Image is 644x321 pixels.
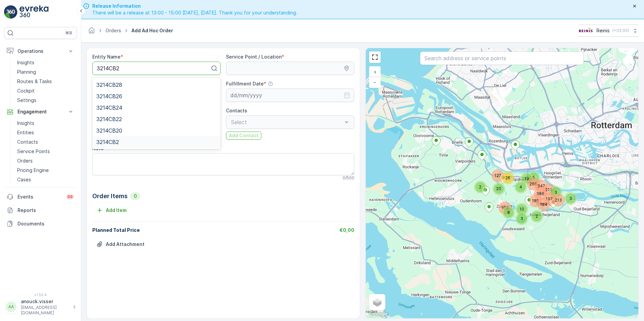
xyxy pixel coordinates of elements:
div: 4 [516,182,526,192]
a: Contacts [14,137,77,147]
button: Add Item [92,205,131,216]
img: Reinis-Logo-Vrijstaand_Tekengebied-1-copy2_aBO4n7j.png [578,27,594,34]
div: 2 [532,211,542,221]
img: Google [367,310,390,318]
p: Reports [18,207,74,214]
div: 2 [475,182,479,186]
a: Zoom In [370,67,380,77]
p: Reinis [597,27,610,34]
div: 10 [517,204,521,208]
a: Routes & Tasks [14,77,77,86]
div: 26 [503,173,513,183]
div: 185 [530,196,535,200]
p: Orders [17,157,33,164]
a: Service Points [14,147,77,156]
p: 99 [67,194,73,200]
div: AA [6,301,17,312]
p: Operations [18,48,63,55]
span: Release Information [92,3,297,9]
button: Operations [4,44,77,58]
span: 3214CB22 [96,116,122,122]
span: v 1.50.4 [4,293,77,297]
a: Cockpit [14,86,77,96]
a: Orders [14,156,77,166]
a: Entities [14,128,77,137]
div: 20 [494,184,504,194]
p: Routes & Tasks [17,78,52,85]
div: 184 [539,200,549,210]
div: 213 [544,185,554,195]
div: 185 [530,196,541,206]
div: 127 [493,171,497,175]
p: Engagement [18,108,63,115]
label: Service Point / Location [226,54,282,60]
input: dd/mm/yyyy [226,88,354,102]
a: Settings [14,96,77,105]
span: 3214CB28 [96,82,122,88]
div: 3 [551,187,555,191]
p: Add Item [106,207,127,214]
div: 10 [517,204,527,214]
div: 8 [504,208,514,218]
a: View Fullscreen [370,52,380,62]
div: 213 [544,185,548,189]
div: Help Tooltip Icon [268,81,273,86]
div: 20 [494,184,498,188]
label: Contacts [226,108,247,113]
p: 0 [133,193,137,200]
img: logo_light-DOdMpM7g.png [20,5,49,19]
label: Entity Name [92,54,121,60]
div: 3 [517,214,527,224]
div: 3 [566,193,576,204]
a: Open this area in Google Maps (opens a new window) [367,310,390,318]
div: 184 [539,200,543,204]
a: Documents [4,217,77,230]
input: Search address or service points [420,51,584,65]
div: 127 [493,171,503,181]
p: anouck.visser [21,298,69,305]
a: Insights [14,58,77,67]
div: 197 [544,194,548,198]
span: 3214CB26 [96,93,122,99]
p: 0 / 500 [343,175,354,181]
a: Events99 [4,190,77,204]
div: 266 [528,179,539,189]
a: Insights [14,118,77,128]
p: Settings [17,97,36,104]
p: Pricing Engine [17,167,49,174]
p: Add Contact [229,132,259,139]
a: Planning [14,67,77,77]
div: 19 [522,174,532,184]
p: Planning [17,69,36,75]
p: Insights [17,120,34,127]
p: Add Attachment [106,241,144,248]
span: There will be a release at 13:00 - 15:00 [DATE], [DATE]. Thank you for your understanding. [92,9,297,16]
button: Add Contact [226,132,261,140]
p: Service Points [17,148,50,155]
div: 5 [529,173,533,177]
div: 103 [500,203,510,213]
a: Reports [4,204,77,217]
button: Reinis(+02:00) [578,25,639,37]
div: 2 [532,211,536,215]
div: 103 [500,203,504,207]
div: 4 [516,182,520,186]
div: 5 [529,173,539,183]
p: ⌘B [65,30,72,36]
a: Orders [105,28,121,33]
a: Homepage [88,29,95,35]
div: 213 [553,195,563,205]
button: Upload File [92,239,149,250]
div: 3 [566,193,570,198]
button: AAanouck.visser[EMAIL_ADDRESS][DOMAIN_NAME] [4,298,77,316]
span: 3214CB24 [96,105,122,111]
a: Pricing Engine [14,166,77,175]
a: Layers [370,295,385,310]
div: 213 [553,195,557,199]
button: Engagement [4,105,77,118]
p: ( +02:00 ) [612,28,629,33]
a: Cases [14,175,77,184]
div: 266 [528,179,533,183]
p: Insights [17,59,34,66]
p: [EMAIL_ADDRESS][DOMAIN_NAME] [21,305,69,316]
